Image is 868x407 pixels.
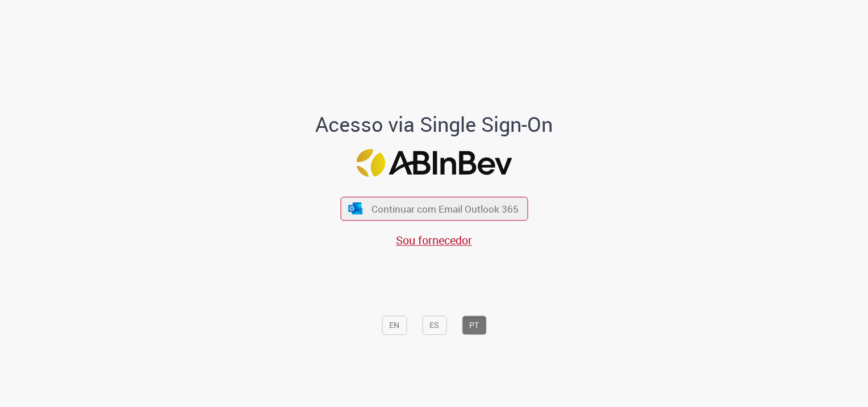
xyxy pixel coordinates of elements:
[356,149,512,177] img: Logo ABInBev
[277,113,592,136] h1: Acesso via Single Sign-On
[348,202,364,214] img: ícone Azure/Microsoft 360
[422,315,446,335] button: ES
[462,315,486,335] button: PT
[382,315,407,335] button: EN
[396,232,472,248] a: Sou fornecedor
[372,202,519,215] span: Continuar com Email Outlook 365
[340,197,528,221] button: ícone Azure/Microsoft 360 Continuar com Email Outlook 365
